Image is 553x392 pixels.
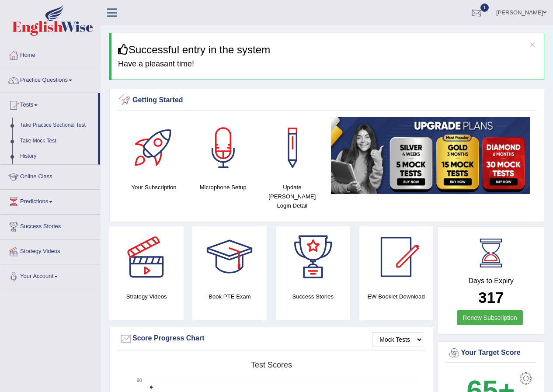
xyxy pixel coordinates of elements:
h4: Book PTE Exam [192,292,267,301]
b: 317 [478,289,504,306]
a: Home [0,43,100,65]
h4: Have a pleasant time! [118,60,537,69]
div: Getting Started [119,94,534,107]
a: Online Class [0,165,100,187]
a: Practice Questions [0,68,100,90]
div: Your Target Score [448,347,534,360]
a: Predictions [0,190,100,212]
div: Score Progress Chart [119,332,423,345]
h4: Strategy Videos [109,292,184,301]
h4: Success Stories [276,292,350,301]
img: small5.jpg [331,117,530,194]
a: History [16,149,98,164]
h4: Days to Expiry [448,277,534,285]
a: Success Stories [0,215,100,236]
h4: Microphone Setup [193,183,253,192]
a: Strategy Videos [0,239,100,261]
h3: Successful entry in the system [118,44,537,56]
h4: EW Booklet Download [359,292,433,301]
a: Renew Subscription [457,310,523,325]
h4: Update [PERSON_NAME] Login Detail [262,183,322,210]
span: 1 [480,3,489,12]
a: Take Mock Test [16,133,98,149]
h4: Your Subscription [124,183,184,192]
a: Your Account [0,264,100,286]
button: × [530,40,535,49]
text: 90 [137,378,142,383]
a: Tests [0,93,98,115]
tspan: Test scores [251,361,292,369]
a: Take Practice Sectional Test [16,118,98,133]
